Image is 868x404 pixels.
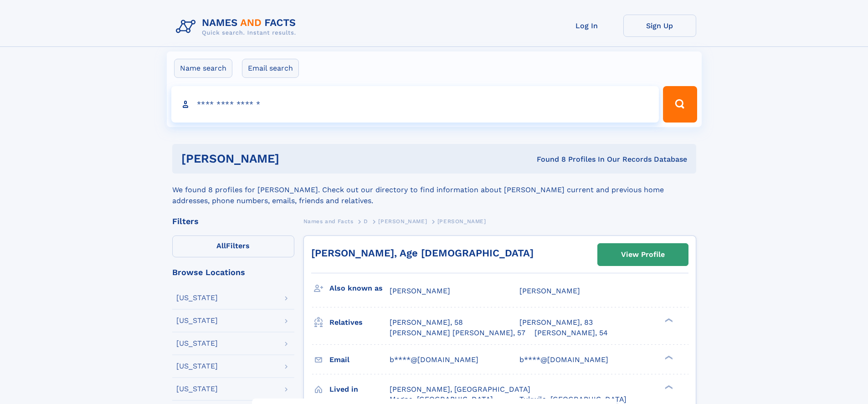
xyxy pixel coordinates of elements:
[176,385,218,393] div: [US_STATE]
[181,153,408,164] h1: [PERSON_NAME]
[408,154,687,164] div: Found 8 Profiles In Our Records Database
[519,286,580,295] span: [PERSON_NAME]
[172,217,294,225] div: Filters
[390,286,450,295] span: [PERSON_NAME]
[519,317,593,327] a: [PERSON_NAME], 83
[437,218,486,225] span: [PERSON_NAME]
[329,352,390,368] h3: Email
[598,244,688,266] a: View Profile
[176,340,218,347] div: [US_STATE]
[364,215,368,227] a: D
[174,59,232,78] label: Name search
[176,294,218,302] div: [US_STATE]
[172,15,303,39] img: Logo Names and Facts
[663,354,673,360] div: ❯
[329,382,390,397] h3: Lived in
[378,215,427,227] a: [PERSON_NAME]
[390,317,463,327] a: [PERSON_NAME], 58
[364,218,368,225] span: D
[663,317,673,323] div: ❯
[329,281,390,296] h3: Also known as
[378,218,427,225] span: [PERSON_NAME]
[172,235,294,257] label: Filters
[621,244,665,265] div: View Profile
[519,395,627,404] span: Tukwila, [GEOGRAPHIC_DATA]
[171,86,659,123] input: search input
[172,174,696,206] div: We found 8 profiles for [PERSON_NAME]. Check out our directory to find information about [PERSON_...
[663,384,673,390] div: ❯
[329,315,390,330] h3: Relatives
[550,15,623,37] a: Log In
[311,247,534,259] a: [PERSON_NAME], Age [DEMOGRAPHIC_DATA]
[390,395,493,404] span: Magna, [GEOGRAPHIC_DATA]
[172,268,294,276] div: Browse Locations
[303,215,354,227] a: Names and Facts
[390,328,525,338] a: [PERSON_NAME] [PERSON_NAME], 57
[534,328,608,338] a: [PERSON_NAME], 54
[216,241,226,250] span: All
[242,59,299,78] label: Email search
[390,385,530,394] span: [PERSON_NAME], [GEOGRAPHIC_DATA]
[623,15,696,37] a: Sign Up
[663,86,697,123] button: Search Button
[176,317,218,324] div: [US_STATE]
[176,363,218,370] div: [US_STATE]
